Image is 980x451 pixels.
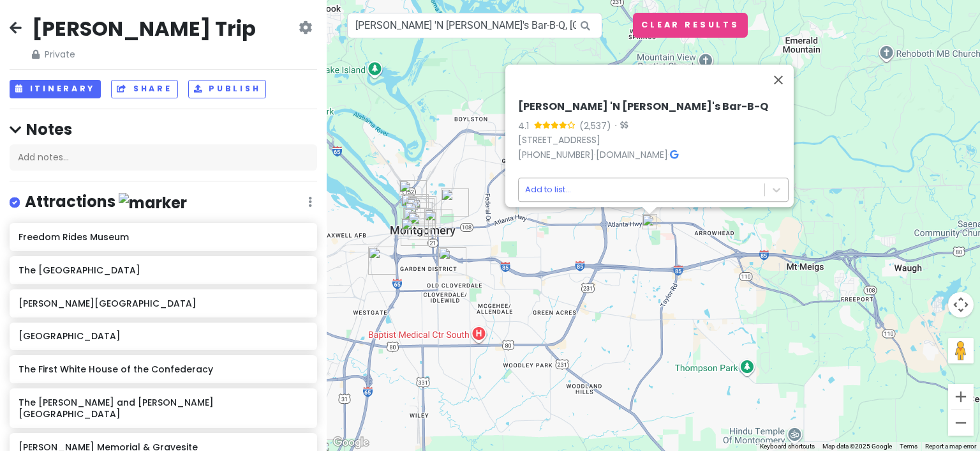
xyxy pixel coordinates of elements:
[596,148,668,161] a: [DOMAIN_NAME]
[760,442,815,451] button: Keyboard shortcuts
[948,292,974,317] button: Map camera controls
[32,47,256,61] span: Private
[19,397,308,420] h6: The [PERSON_NAME] and [PERSON_NAME][GEOGRAPHIC_DATA]
[19,330,308,342] h6: [GEOGRAPHIC_DATA]
[403,208,431,236] div: Rosa Parks Museum
[401,218,429,246] div: The National Memorial for Peace and Justice
[948,410,974,436] button: Zoom out
[408,196,436,224] div: The Legacy Museum
[10,119,317,139] h4: Notes
[119,193,187,213] img: marker
[19,363,308,375] h6: The First White House of the Confederacy
[518,134,600,146] a: [STREET_ADDRESS]
[925,443,976,450] a: Report a map error
[408,212,436,240] div: Freedom Rides Museum
[10,80,101,98] button: Itinerary
[405,202,433,230] div: The Hank Williams Museum
[611,120,628,133] div: ·
[32,15,256,42] h2: [PERSON_NAME] Trip
[330,434,372,451] img: Google
[25,192,187,213] h4: Attractions
[188,80,267,98] button: Publish
[330,434,372,451] a: Open this area in Google Maps (opens a new window)
[579,119,611,133] div: (2,537)
[368,247,396,275] div: Brenda's Bar-B-Que Pit
[518,100,789,162] div: · ·
[518,119,534,133] div: 4.1
[19,298,308,309] h6: [PERSON_NAME][GEOGRAPHIC_DATA]
[19,264,308,276] h6: The [GEOGRAPHIC_DATA]
[10,144,317,171] div: Add notes...
[518,100,789,114] h6: [PERSON_NAME] 'N [PERSON_NAME]'s Bar-B-Q
[670,150,678,159] i: Google Maps
[633,13,748,38] button: Clear Results
[111,80,177,98] button: Share
[822,443,892,450] span: Map data ©2025 Google
[948,338,974,363] button: Drag Pegman onto the map to open Street View
[19,231,308,243] h6: Freedom Rides Museum
[441,188,469,217] div: Hank Williams Memorial & Gravesite
[518,148,594,161] a: [PHONE_NUMBER]
[399,180,427,208] div: Freedom Monument Sculpture Park (part of Legacy Museum)
[406,198,434,226] div: Dreamland BBQ
[900,443,917,450] a: Terms (opens in new tab)
[525,183,571,197] div: Add to list...
[424,209,452,237] div: The First White House of the Confederacy
[347,13,602,38] input: Search a place
[438,247,466,275] div: The Scott and Zelda Fitzgerald Museum
[401,194,429,222] div: Riverfront Park
[763,65,794,95] button: Close
[948,384,974,409] button: Zoom in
